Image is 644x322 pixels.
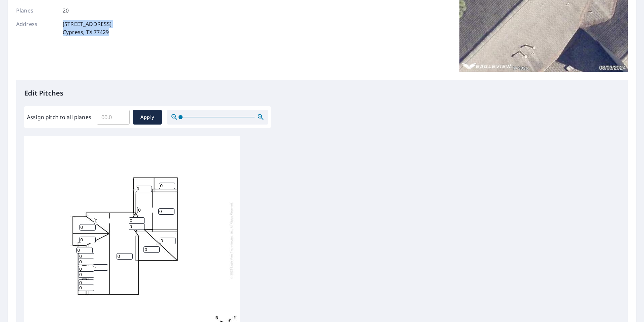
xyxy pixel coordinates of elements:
p: Planes [16,6,57,15]
p: 20 [63,6,69,15]
label: Assign pitch to all planes [27,113,91,121]
p: Edit Pitches [24,88,620,98]
button: Apply [133,110,162,125]
span: Apply [138,113,156,122]
p: [STREET_ADDRESS] Cypress, TX 77429 [63,20,111,36]
p: Address [16,20,57,36]
input: 00.0 [97,108,130,127]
